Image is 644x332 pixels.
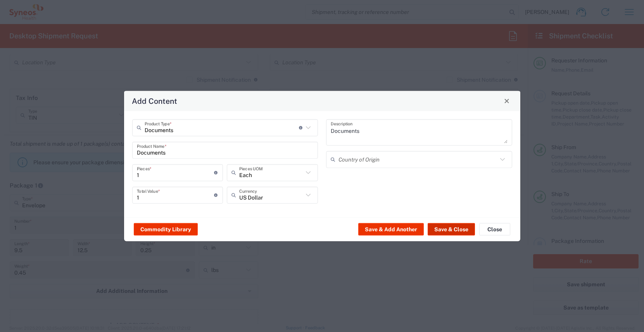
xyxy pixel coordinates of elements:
button: Close [501,95,512,106]
button: Save & Add Another [358,223,424,236]
h4: Add Content [132,95,177,107]
button: Save & Close [428,223,475,236]
button: Close [479,223,510,236]
button: Commodity Library [134,223,198,236]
